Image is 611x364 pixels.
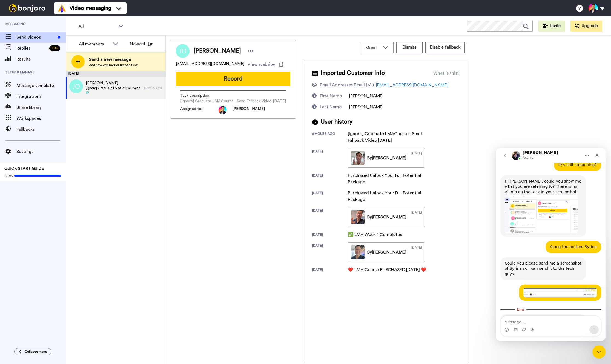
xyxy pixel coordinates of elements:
[349,94,384,98] span: [PERSON_NAME]
[348,207,425,227] a: By[PERSON_NAME][DATE]
[176,44,190,58] img: Image of Jodi Osanna
[425,42,465,53] button: Disable fallback
[312,232,348,238] div: [DATE]
[35,180,39,184] button: Start recording
[321,69,385,77] span: Imported Customer Info
[79,23,115,30] span: All
[16,148,66,155] span: Settings
[348,148,425,168] a: By[PERSON_NAME][DATE]
[570,21,602,32] button: Upgrade
[26,180,30,184] button: Upload attachment
[176,72,290,86] button: Record
[194,47,241,55] span: [PERSON_NAME]
[25,349,47,354] span: Collapse menu
[66,71,166,77] div: [DATE]
[16,82,66,89] span: Message template
[16,56,66,62] span: Results
[180,106,219,114] span: Assigned to:
[16,34,55,41] span: Send videos
[4,166,90,189] div: I mean the AI you are referring to. I need to show the AI to the team so they can investigate.
[8,180,13,184] button: Emoji picker
[89,63,138,67] span: Add new contact or upload CSV
[4,167,44,170] span: QUICK START GUIDE
[248,61,283,68] a: View website
[180,98,286,104] span: [Ignore] Graduate LMACourse - Send Fallback Video [DATE]
[411,151,422,165] div: [DATE]
[496,148,606,341] iframe: Intercom live chat
[70,4,111,12] span: Video messaging
[411,245,422,259] div: [DATE]
[351,210,365,224] img: f78075b0-4e70-4b98-a920-84258e799efb-thumb.jpg
[312,191,348,203] div: [DATE]
[348,172,435,185] div: Purchased Unlock Your Full Potential Package
[348,130,435,144] div: [Ignore] Graduate LMACourse - Send Fallback Video [DATE]
[16,126,66,133] span: Fallbacks
[4,174,13,178] span: 100%
[365,44,380,51] span: Move
[376,83,448,87] a: [EMAIL_ADDRESS][DOMAIN_NAME]
[312,208,348,227] div: [DATE]
[351,245,365,259] img: 9e2cb5cb-1ea9-4b59-9ecd-e1991f2ac795-thumb.jpg
[312,268,348,273] div: [DATE]
[348,266,426,273] div: ❤️️ LMA Course PURCHASED [DATE] ❤️️
[396,42,423,53] button: Dismiss
[7,4,48,12] img: bj-logo-header-white.svg
[89,56,138,63] span: Send a new message
[17,180,22,184] button: Gif picker
[320,93,342,99] div: First Name
[312,132,348,144] div: 8 hours ago
[320,104,342,110] div: Last Name
[16,115,66,122] span: Workspaces
[176,61,244,68] span: [EMAIL_ADDRESS][DOMAIN_NAME]
[312,173,348,185] div: [DATE]
[16,93,66,100] span: Integrations
[5,168,105,177] textarea: Message…
[93,177,103,186] button: Send a message…
[367,249,406,255] div: By [PERSON_NAME]
[312,243,348,262] div: [DATE]
[58,4,66,13] img: vm-color.svg
[411,210,422,224] div: [DATE]
[348,190,435,203] div: Purchased Unlock Your Full Potential Package
[219,106,227,114] img: ffa09536-0372-4512-8edd-a2a4b548861d-1722518563.jpg
[433,70,460,76] div: What is this?
[592,345,606,359] iframe: Intercom live chat
[126,38,157,49] button: Newest
[538,21,565,32] button: Invite
[144,86,163,90] div: 59 min. ago
[348,242,425,262] a: By[PERSON_NAME][DATE]
[348,231,403,238] div: ✅ LMA Week 1 Completed
[180,93,219,98] span: Task description :
[248,61,275,68] span: View website
[367,214,406,220] div: By [PERSON_NAME]
[351,151,365,165] img: c1abe492-a9dc-4c72-9928-203255b31d87-thumb.jpg
[79,41,110,47] div: All members
[16,45,47,52] span: Replies
[321,118,352,126] span: User history
[86,80,141,86] span: [PERSON_NAME]
[14,348,51,355] button: Collapse menu
[69,79,83,93] img: jo.png
[367,155,406,161] div: By [PERSON_NAME]
[86,86,141,90] span: [Ignore] Graduate LMACourse - Send Fallback Video [DATE]
[49,46,60,51] div: 99 +
[4,166,105,201] div: Johann says…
